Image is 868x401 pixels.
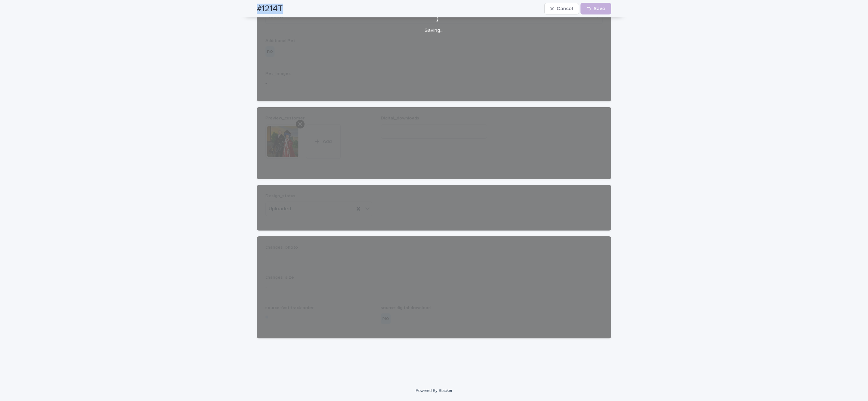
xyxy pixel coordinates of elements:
span: Save [593,6,605,11]
p: Saving… [425,28,443,34]
h2: #1214T [257,4,283,14]
span: Cancel [557,6,573,11]
button: Save [580,3,611,14]
a: Powered By Stacker [416,388,452,393]
button: Cancel [544,3,579,14]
